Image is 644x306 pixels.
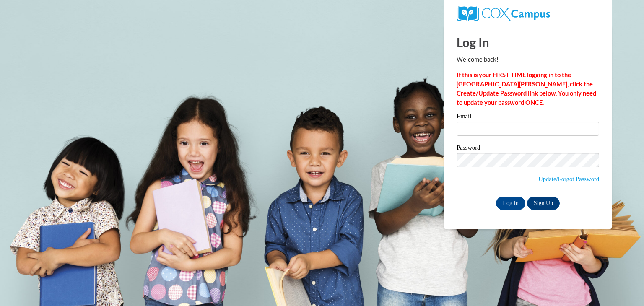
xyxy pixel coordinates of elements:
[527,197,560,210] a: Sign Up
[457,34,599,51] h1: Log In
[457,71,596,106] strong: If this is your FIRST TIME logging in to the [GEOGRAPHIC_DATA][PERSON_NAME], click the Create/Upd...
[457,10,550,17] a: COX Campus
[457,113,599,122] label: Email
[538,176,599,182] a: Update/Forgot Password
[457,6,550,21] img: COX Campus
[457,145,599,153] label: Password
[457,55,599,64] p: Welcome back!
[496,197,525,210] input: Log In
